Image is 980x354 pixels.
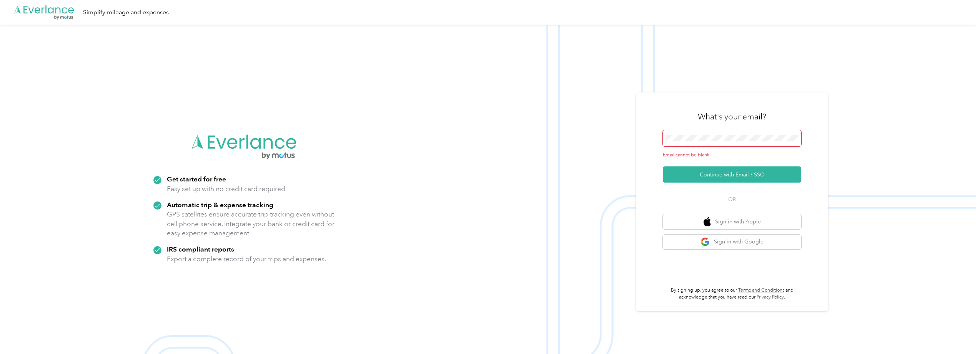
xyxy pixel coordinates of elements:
[663,235,801,250] button: google logoSign in with Google
[167,201,273,209] strong: Automatic trip & expense tracking
[663,152,801,159] div: Email cannot be blank
[663,166,801,183] button: Continue with Email / SSO
[719,195,745,203] span: OR
[698,111,766,122] h3: What's your email?
[704,217,711,226] img: apple logo
[83,8,169,17] div: Simplify mileage and expenses
[167,254,326,264] p: Export a complete record of your trips and expenses.
[663,214,801,229] button: apple logoSign in with Apple
[663,287,801,300] p: By signing up, you agree to our and acknowledge that you have read our .
[700,237,710,247] img: google logo
[167,210,335,238] p: GPS satellites ensure accurate trip tracking even without cell phone service. Integrate your bank...
[757,294,784,300] a: Privacy Policy
[167,245,234,253] strong: IRS compliant reports
[167,184,285,194] p: Easy set up with no credit card required
[167,175,226,183] strong: Get started for free
[738,287,784,293] a: Terms and Conditions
